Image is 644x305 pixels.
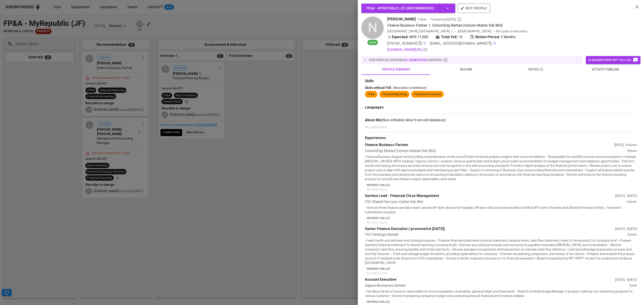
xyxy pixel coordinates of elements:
[588,57,638,63] span: AI suggestions off? Tell us!
[369,58,442,62] p: this profile contains contents
[367,187,637,192] p: No data found.
[493,41,496,45] img: magic_wand.svg
[423,41,426,45] img: magic_wand.svg
[461,5,487,11] span: edit profile
[470,34,515,40] div: 3 Months
[458,6,490,10] a: edit profile
[457,17,462,22] svg: By Malaysia recruiter
[458,29,492,33] span: [DEMOGRAPHIC_DATA]
[392,34,408,40] b: Expected:
[365,238,637,265] p: • Lead month-end and year-end closing processes. • Prepare financial statements (income statement...
[367,40,378,45] span: Open
[496,29,527,33] p: Not open to relocation
[367,271,637,275] p: No data found.
[365,205,637,214] p: • Oversee three finance operation team namely AP team (Accounts Payable), AR team (Accounts Recei...
[615,227,637,231] div: [DATE] - [DATE]
[365,125,637,130] p: No data found.
[365,283,629,288] div: Sapura Resources Berhad
[368,92,375,96] div: FP&A
[365,155,637,181] p: • Finance Business Support and providing comprehensive, timely and effective financial analysis, ...
[365,86,391,90] span: Skills without YOE
[387,17,416,22] span: [PERSON_NAME]
[441,34,458,40] b: Total YoE:
[504,67,568,72] span: notes (1)
[382,92,407,96] div: Financial Reporting
[615,278,637,282] div: [DATE] - [DATE]
[365,199,625,205] div: FGV Shared Services Centre Sdn Bhd
[387,34,428,40] div: MYR 11,500
[458,4,490,13] button: edit profile
[475,34,500,40] b: Notice Period:
[367,183,637,187] p: Inferred Skill(s)
[381,118,446,122] b: (Non-editable data from old database)
[367,216,637,220] p: Inferred Skill(s)
[365,136,637,141] div: Experiences
[367,220,637,225] p: No data found.
[625,199,637,205] div: <1 years
[365,117,637,123] div: About Me
[627,232,637,237] div: 5 years
[431,17,462,22] span: Contacted [DATE]
[367,267,637,271] p: Inferred Skill(s)
[367,300,637,304] p: Inferred Skill(s)
[365,148,627,154] div: CelcomDigi Berhad (Celcom Mobile Sdn Bhd)
[586,56,640,64] button: AI suggestions off? Tell us!
[364,67,428,72] span: profile summary
[387,23,427,27] span: Finance Business Partner
[627,148,637,154] div: 4 years
[573,67,638,72] span: activity timeline
[393,86,426,90] span: (Recruiters to enhance)
[365,193,615,198] div: Section Lead - Financial Close Management
[365,277,615,282] div: Account Executive
[629,283,637,288] div: 1 year
[365,226,615,232] div: Senior Finance Executive ( promoted in [DATE])
[365,289,637,298] p: • Handling full set of account, responsible for account payables, receivables, general ledger and...
[614,143,637,147] div: [DATE] - Present
[429,23,430,28] span: |
[361,4,455,13] button: FP&A - MyRepublic (JF) (Recommended)
[417,17,427,22] span: 1 Note
[459,34,463,40] span: 13
[432,23,503,27] span: CelcomDigi Berhad (Celcom Mobile Sdn Bhd)
[361,17,384,39] div: N
[615,194,637,198] div: [DATE] - [DATE]
[365,79,637,84] div: Skills
[387,41,417,46] span: [PHONE_NUMBER]
[430,41,487,46] span: [EMAIL_ADDRESS][DOMAIN_NAME]
[365,105,637,110] div: Languages
[405,58,426,62] span: AI-generated
[365,142,614,148] div: Finance Business Partner
[414,92,441,96] div: Financial Accounting
[366,6,434,10] span: FP&A - MyRepublic (JF) ( Recommended )
[434,67,498,72] span: resume
[387,29,453,33] div: [GEOGRAPHIC_DATA], [GEOGRAPHIC_DATA]
[387,47,428,52] a: [DOMAIN_NAME][URL]
[365,232,627,237] div: FGV Holdings Berhad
